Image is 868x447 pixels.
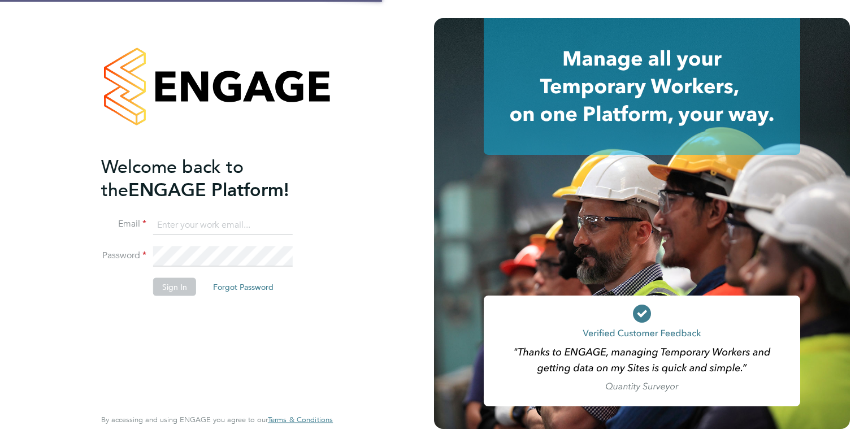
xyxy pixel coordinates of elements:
[101,415,333,424] span: By accessing and using ENGAGE you agree to our
[101,155,244,201] span: Welcome back to the
[268,415,333,424] span: Terms & Conditions
[153,215,293,235] input: Enter your work email...
[101,155,322,201] h2: ENGAGE Platform!
[101,218,146,230] label: Email
[268,415,333,424] a: Terms & Conditions
[204,278,283,296] button: Forgot Password
[153,278,196,296] button: Sign In
[101,250,146,262] label: Password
